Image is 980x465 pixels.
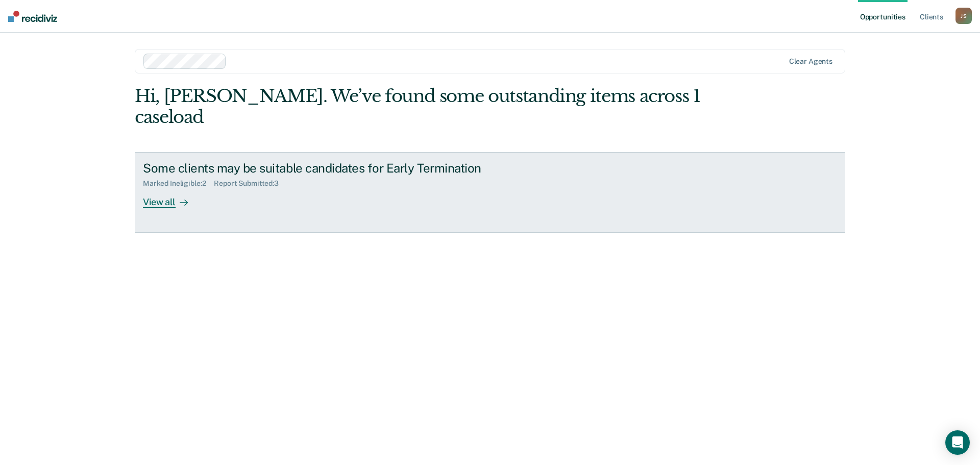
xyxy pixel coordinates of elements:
div: Marked Ineligible : 2 [143,179,214,188]
div: Some clients may be suitable candidates for Early Termination [143,161,501,176]
div: Open Intercom Messenger [945,430,970,455]
div: Report Submitted : 3 [214,179,287,188]
div: J S [955,8,972,24]
a: Some clients may be suitable candidates for Early TerminationMarked Ineligible:2Report Submitted:... [135,152,845,233]
button: JS [955,8,972,24]
div: View all [143,188,200,208]
div: Clear agents [789,57,832,66]
img: Recidiviz [8,11,57,22]
div: Hi, [PERSON_NAME]. We’ve found some outstanding items across 1 caseload [135,86,703,128]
